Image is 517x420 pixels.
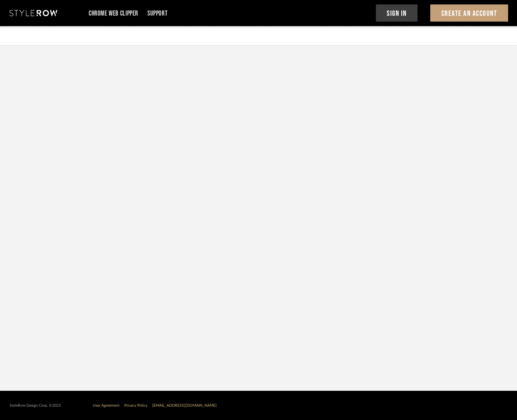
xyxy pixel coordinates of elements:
a: User Agreement [93,403,119,407]
button: Sign In [376,4,418,22]
a: Chrome Web Clipper [89,11,138,16]
a: Privacy Policy [124,403,147,407]
a: [EMAIL_ADDRESS][DOMAIN_NAME] [152,403,217,407]
button: Create An Account [430,4,508,22]
a: Support [147,11,167,16]
div: StyleRow Design Corp. ©2025 [10,403,61,408]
